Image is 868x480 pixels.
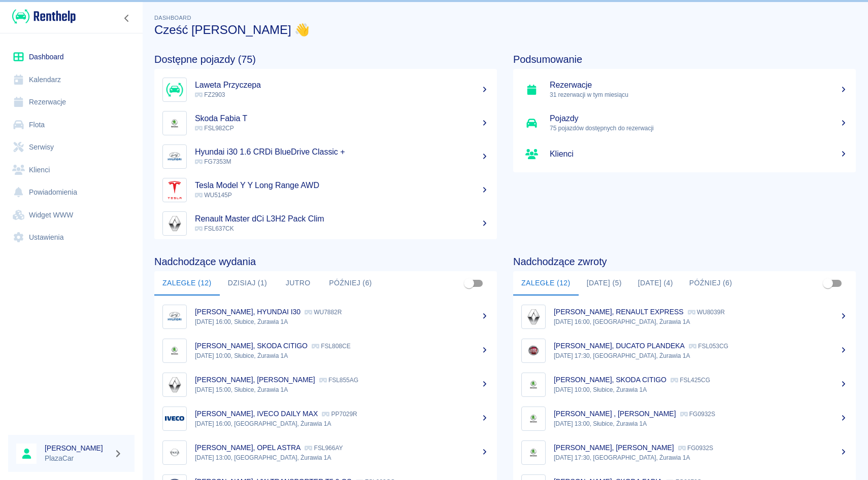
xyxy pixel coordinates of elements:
[45,453,110,464] p: PlazaCar
[554,308,684,316] p: [PERSON_NAME], RENAULT EXPRESS
[554,419,848,428] p: [DATE] 13:00, Słubice, Żurawia 1A
[319,377,358,384] p: FSL855AG
[154,23,856,37] h3: Cześć [PERSON_NAME] 👋
[8,226,135,249] a: Ustawienia
[322,411,357,418] p: PP7029R
[8,204,135,227] a: Widget WWW
[165,307,184,326] img: Image
[154,255,497,268] h4: Nadchodzące wydania
[8,136,135,159] a: Serwisy
[154,106,497,140] a: ImageSkoda Fabia T FSL982CP
[513,367,856,401] a: Image[PERSON_NAME], SKODA CITIGO FSL425CG[DATE] 10:00, Słubice, Żurawia 1A
[195,91,225,98] span: FZ2903
[321,271,380,296] button: Później (6)
[195,453,489,462] p: [DATE] 13:00, [GEOGRAPHIC_DATA], Żurawia 1A
[154,401,497,435] a: Image[PERSON_NAME], IVECO DAILY MAX PP7029R[DATE] 16:00, [GEOGRAPHIC_DATA], Żurawia 1A
[8,8,76,25] a: Renthelp logo
[554,376,666,384] p: [PERSON_NAME], SKODA CITIGO
[459,274,479,293] span: Pokaż przypisane tylko do mnie
[154,140,497,173] a: ImageHyundai i30 1.6 CRDi BlueDrive Classic + FG7353M
[554,444,674,452] p: [PERSON_NAME], [PERSON_NAME]
[119,12,135,25] button: Zwiń nawigację
[8,46,135,68] a: Dashboard
[154,53,497,65] h4: Dostępne pojazdy (75)
[165,409,184,428] img: Image
[678,445,713,452] p: FG0932S
[165,341,184,360] img: Image
[154,73,497,106] a: ImageLaweta Przyczepa FZ2903
[554,410,676,418] p: [PERSON_NAME] , [PERSON_NAME]
[195,376,315,384] p: [PERSON_NAME], [PERSON_NAME]
[195,225,234,232] span: FSL637CK
[579,271,630,296] button: [DATE] (5)
[195,410,318,418] p: [PERSON_NAME], IVECO DAILY MAX
[195,114,489,124] h5: Skoda Fabia T
[154,173,497,207] a: ImageTesla Model Y Y Long Range AWD WU5145P
[305,445,343,452] p: FSL966AY
[513,255,856,268] h4: Nadchodzące zwroty
[154,271,220,296] button: Zaległe (12)
[513,435,856,469] a: Image[PERSON_NAME], [PERSON_NAME] FG0932S[DATE] 17:30, [GEOGRAPHIC_DATA], Żurawia 1A
[513,73,856,106] a: Rezerwacje31 rezerwacji w tym miesiącu
[195,192,232,199] span: WU5145P
[275,271,321,296] button: Jutro
[12,8,76,25] img: Renthelp logo
[8,181,135,204] a: Powiadomienia
[550,114,848,124] h5: Pojazdy
[154,300,497,334] a: Image[PERSON_NAME], HYUNDAI I30 WU7882R[DATE] 16:00, Słubice, Żurawia 1A
[554,385,848,394] p: [DATE] 10:00, Słubice, Żurawia 1A
[165,180,184,200] img: Image
[195,308,301,316] p: [PERSON_NAME], HYUNDAI I30
[195,214,489,224] h5: Renault Master dCi L3H2 Pack Clim
[671,377,710,384] p: FSL425CG
[165,214,184,233] img: Image
[195,419,489,428] p: [DATE] 16:00, [GEOGRAPHIC_DATA], Żurawia 1A
[195,158,231,165] span: FG7353M
[154,15,191,21] span: Dashboard
[524,341,543,360] img: Image
[312,343,351,350] p: FSL808CE
[524,443,543,462] img: Image
[554,342,685,350] p: [PERSON_NAME], DUCATO PLANDEKA
[630,271,681,296] button: [DATE] (4)
[688,309,725,316] p: WU8039R
[154,207,497,240] a: ImageRenault Master dCi L3H2 Pack Clim FSL637CK
[165,80,184,99] img: Image
[554,453,848,462] p: [DATE] 17:30, [GEOGRAPHIC_DATA], Żurawia 1A
[165,147,184,166] img: Image
[524,307,543,326] img: Image
[45,443,110,453] h6: [PERSON_NAME]
[8,159,135,181] a: Klienci
[8,114,135,136] a: Flota
[513,53,856,65] h4: Podsumowanie
[513,300,856,334] a: Image[PERSON_NAME], RENAULT EXPRESS WU8039R[DATE] 16:00, [GEOGRAPHIC_DATA], Żurawia 1A
[513,140,856,168] a: Klienci
[165,443,184,462] img: Image
[195,351,489,360] p: [DATE] 10:00, Słubice, Żurawia 1A
[195,317,489,326] p: [DATE] 16:00, Słubice, Żurawia 1A
[524,375,543,394] img: Image
[195,147,489,157] h5: Hyundai i30 1.6 CRDi BlueDrive Classic +
[513,271,579,296] button: Zaległe (12)
[165,114,184,133] img: Image
[554,317,848,326] p: [DATE] 16:00, [GEOGRAPHIC_DATA], Żurawia 1A
[154,334,497,367] a: Image[PERSON_NAME], SKODA CITIGO FSL808CE[DATE] 10:00, Słubice, Żurawia 1A
[195,342,308,350] p: [PERSON_NAME], SKODA CITIGO
[550,149,848,159] h5: Klienci
[195,180,489,191] h5: Tesla Model Y Y Long Range AWD
[195,385,489,394] p: [DATE] 15:00, Słubice, Żurawia 1A
[154,435,497,469] a: Image[PERSON_NAME], OPEL ASTRA FSL966AY[DATE] 13:00, [GEOGRAPHIC_DATA], Żurawia 1A
[680,411,715,418] p: FG0932S
[818,274,838,293] span: Pokaż przypisane tylko do mnie
[195,444,301,452] p: [PERSON_NAME], OPEL ASTRA
[154,367,497,401] a: Image[PERSON_NAME], [PERSON_NAME] FSL855AG[DATE] 15:00, Słubice, Żurawia 1A
[195,125,234,132] span: FSL982CP
[681,271,741,296] button: Później (6)
[689,343,728,350] p: FSL053CG
[165,375,184,394] img: Image
[550,124,848,133] p: 75 pojazdów dostępnych do rezerwacji
[513,334,856,367] a: Image[PERSON_NAME], DUCATO PLANDEKA FSL053CG[DATE] 17:30, [GEOGRAPHIC_DATA], Żurawia 1A
[195,80,489,90] h5: Laweta Przyczepa
[305,309,342,316] p: WU7882R
[220,271,276,296] button: Dzisiaj (1)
